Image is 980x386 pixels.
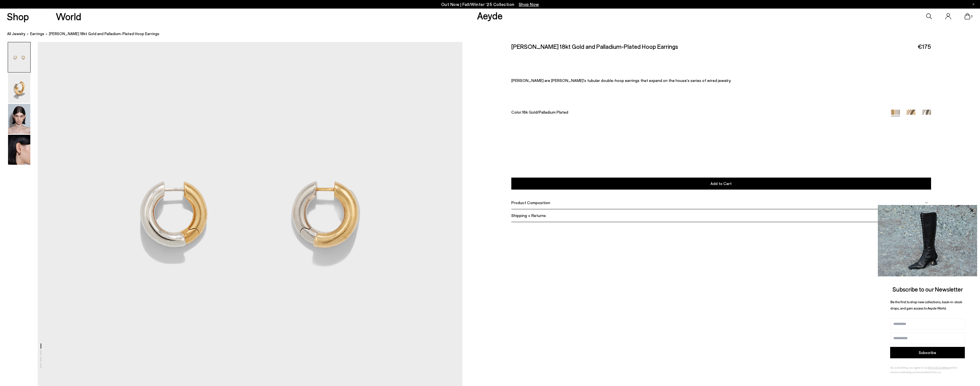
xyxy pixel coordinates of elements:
[511,213,546,218] span: Shipping + Returns
[511,110,877,116] div: Color:
[710,181,732,186] span: Add to Cart
[511,42,678,51] h2: [PERSON_NAME] 18kt Gold and Palladium-Plated Hoop Earrings
[8,42,30,72] img: Clyde 18kt Gold and Palladium-Plated Hoop Earrings - Image 1
[511,178,931,190] button: Add to Cart
[970,15,973,18] span: 0
[30,31,44,37] a: earrings
[8,135,30,165] img: Clyde 18kt Gold and Palladium-Plated Hoop Earrings - Image 4
[511,78,731,83] span: [PERSON_NAME] are [PERSON_NAME]'s tubular double-hoop earrings that expand on the house's series ...
[56,11,81,21] a: World
[8,73,30,103] img: Clyde 18kt Gold and Palladium-Plated Hoop Earrings - Image 2
[511,200,550,205] span: Product Composition
[7,31,25,37] a: All Jewelry
[890,300,962,310] span: Be the first to shop new collections, back-in-stock drops, and gain access to Aeyde World.
[878,205,977,276] img: 2a6287a1333c9a56320fd6e7b3c4a9a9.jpg
[918,42,931,51] span: €175
[890,347,965,358] button: Subscribe
[7,26,980,42] nav: breadcrumb
[477,9,503,21] a: Aeyde
[928,366,950,369] a: Terms & Conditions
[890,366,928,369] span: By subscribing, you agree to our
[8,104,30,134] img: Clyde 18kt Gold and Palladium-Plated Hoop Earrings - Image 3
[7,11,29,21] a: Shop
[892,286,963,293] span: Subscribe to our Newsletter
[965,13,970,19] a: 0
[519,2,539,7] span: Navigate to /collections/new-in
[925,201,928,204] img: svg%3E
[522,110,568,114] span: 18k Gold/Palladium Plated
[30,31,44,36] span: earrings
[49,31,159,37] span: [PERSON_NAME] 18kt Gold and Palladium-Plated Hoop Earrings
